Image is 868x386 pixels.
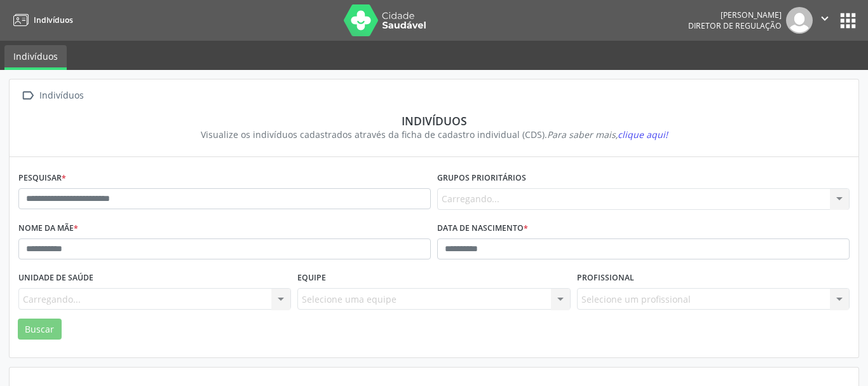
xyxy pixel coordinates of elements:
[297,268,326,288] label: Equipe
[688,20,782,31] span: Diretor de regulação
[34,15,73,25] span: Indivíduos
[18,268,93,288] label: Unidade de saúde
[18,86,37,105] i: 
[9,10,73,31] a: Indivíduos
[18,86,86,105] a:  Indivíduos
[818,11,832,25] i: 
[437,219,528,238] label: Data de nascimento
[688,10,782,20] div: [PERSON_NAME]
[577,268,634,288] label: Profissional
[18,219,78,238] label: Nome da mãe
[27,114,841,128] div: Indivíduos
[786,7,813,34] img: img
[18,169,66,188] label: Pesquisar
[547,128,668,141] i: Para saber mais,
[27,128,841,141] div: Visualize os indivíduos cadastrados através da ficha de cadastro individual (CDS).
[837,10,859,32] button: apps
[813,7,837,34] button: 
[437,169,526,188] label: Grupos prioritários
[4,45,67,70] a: Indivíduos
[18,319,62,340] button: Buscar
[37,86,86,105] div: Indivíduos
[618,128,668,141] span: clique aqui!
